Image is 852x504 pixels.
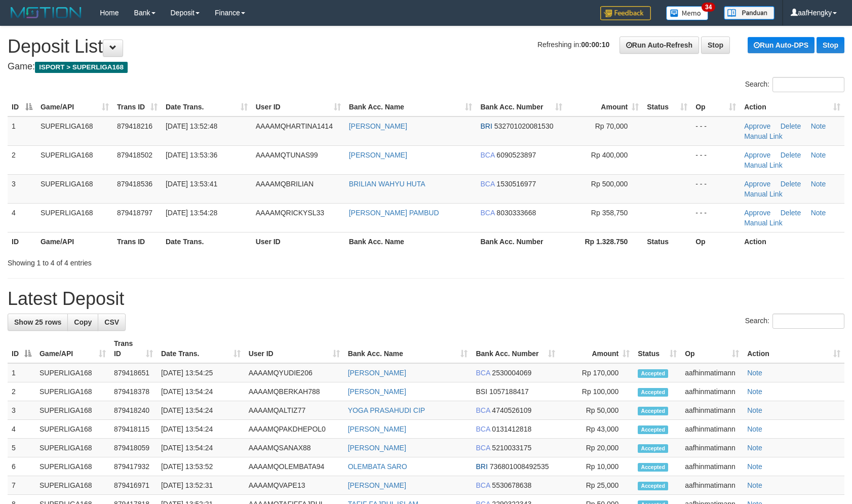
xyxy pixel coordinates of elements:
input: Search: [772,314,844,329]
span: BRI [476,462,487,471]
img: Feedback.jpg [600,6,651,20]
td: SUPERLIGA168 [36,203,113,232]
td: 879417932 [110,457,157,476]
span: Copy 0131412818 to clipboard [492,425,531,433]
td: 3 [8,174,36,203]
td: 4 [8,203,36,232]
td: 2 [8,382,35,401]
td: aafhinmatimann [681,476,743,495]
th: Trans ID: activate to sort column ascending [110,334,157,363]
th: Bank Acc. Number [476,232,566,251]
th: Amount: activate to sort column ascending [566,98,643,117]
span: Show 25 rows [14,318,61,326]
td: SUPERLIGA168 [36,174,113,203]
span: BCA [476,369,490,377]
td: 879418059 [110,439,157,457]
span: Accepted [638,369,668,378]
span: BCA [480,180,494,188]
span: Accepted [638,425,668,434]
span: Copy 532701020081530 to clipboard [494,122,554,130]
a: Run Auto-Refresh [619,36,699,54]
a: Stop [701,36,730,54]
td: SUPERLIGA168 [35,476,110,495]
th: User ID: activate to sort column ascending [252,98,345,117]
a: Manual Link [744,190,783,198]
a: Approve [744,209,770,217]
div: Showing 1 to 4 of 4 entries [8,254,347,268]
td: aafhinmatimann [681,439,743,457]
td: 3 [8,401,35,420]
a: Run Auto-DPS [748,37,815,53]
td: AAAAMQYUDIE206 [245,363,344,382]
h1: Latest Deposit [8,289,844,309]
td: aafhinmatimann [681,401,743,420]
span: BCA [476,425,490,433]
a: Copy [67,314,98,331]
span: BCA [476,481,490,489]
a: [PERSON_NAME] [348,425,406,433]
td: 2 [8,145,36,174]
th: ID: activate to sort column descending [8,334,35,363]
th: User ID [252,232,345,251]
td: aafhinmatimann [681,420,743,439]
td: SUPERLIGA168 [35,401,110,420]
td: 879418378 [110,382,157,401]
th: Date Trans.: activate to sort column ascending [157,334,245,363]
a: Delete [781,151,801,159]
td: [DATE] 13:54:24 [157,439,245,457]
td: aafhinmatimann [681,363,743,382]
a: Delete [781,209,801,217]
a: Delete [781,122,801,130]
span: BCA [480,209,494,217]
a: Note [747,406,762,414]
span: Accepted [638,407,668,415]
td: Rp 43,000 [559,420,634,439]
a: Stop [817,37,844,53]
h1: Deposit List [8,36,844,57]
th: Amount: activate to sort column ascending [559,334,634,363]
a: Delete [781,180,801,188]
span: 879418216 [117,122,152,130]
span: Rp 500,000 [591,180,628,188]
span: Accepted [638,388,668,397]
td: [DATE] 13:54:24 [157,420,245,439]
td: [DATE] 13:54:24 [157,401,245,420]
span: Copy 8030333668 to clipboard [496,209,536,217]
a: [PERSON_NAME] [348,444,406,452]
span: [DATE] 13:54:28 [166,209,217,217]
a: Note [747,369,762,377]
td: 1 [8,363,35,382]
span: 879418502 [117,151,152,159]
th: Action [740,232,844,251]
td: - - - [691,145,740,174]
th: Op: activate to sort column ascending [691,98,740,117]
a: Note [747,481,762,489]
td: Rp 20,000 [559,439,634,457]
span: Copy 5530678638 to clipboard [492,481,531,489]
td: 4 [8,420,35,439]
td: 879416971 [110,476,157,495]
a: Note [811,209,826,217]
a: Approve [744,122,770,130]
span: Rp 70,000 [595,122,628,130]
a: Manual Link [744,161,783,169]
th: ID: activate to sort column descending [8,98,36,117]
a: Note [747,387,762,396]
th: Trans ID [113,232,162,251]
span: [DATE] 13:53:41 [166,180,217,188]
span: AAAAMQBRILIAN [256,180,314,188]
label: Search: [745,77,844,92]
td: Rp 100,000 [559,382,634,401]
td: - - - [691,174,740,203]
span: CSV [104,318,119,326]
th: Trans ID: activate to sort column ascending [113,98,162,117]
th: Rp 1.328.750 [566,232,643,251]
td: [DATE] 13:53:52 [157,457,245,476]
td: [DATE] 13:54:25 [157,363,245,382]
th: Op [691,232,740,251]
td: [DATE] 13:52:31 [157,476,245,495]
img: MOTION_logo.png [8,5,85,20]
td: SUPERLIGA168 [35,382,110,401]
span: Copy 1530516977 to clipboard [496,180,536,188]
td: SUPERLIGA168 [35,363,110,382]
